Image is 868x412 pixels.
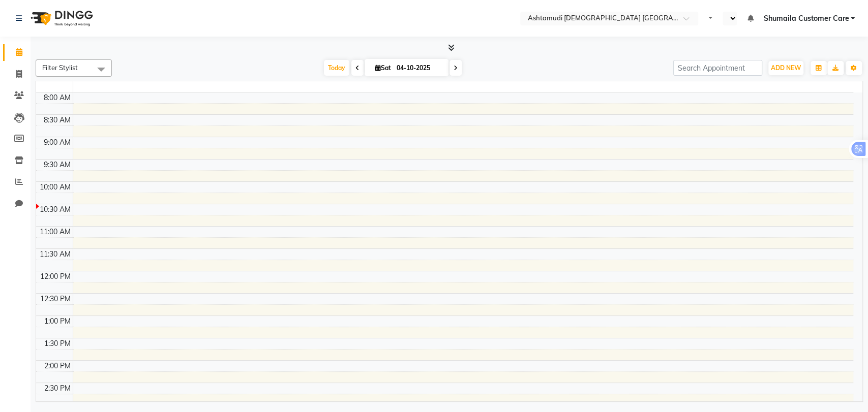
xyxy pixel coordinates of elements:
span: Shumaila Customer Care [763,13,849,24]
button: ADD NEW [768,61,803,75]
div: 1:30 PM [42,338,73,349]
div: 12:30 PM [38,294,73,304]
span: Filter Stylist [42,64,78,72]
input: 2025-10-04 [394,60,444,76]
span: Sat [373,64,394,72]
div: 1:00 PM [42,316,73,327]
div: 8:00 AM [42,92,73,103]
input: Search Appointment [673,60,762,76]
div: 12:00 PM [38,271,73,282]
div: 11:00 AM [38,227,73,237]
span: ADD NEW [771,64,801,72]
img: logo [26,4,96,33]
div: 9:00 AM [42,137,73,148]
div: 8:30 AM [42,115,73,125]
div: 10:00 AM [38,182,73,193]
span: Today [324,60,349,76]
div: 9:30 AM [42,160,73,170]
div: 2:30 PM [42,383,73,394]
div: 10:30 AM [38,204,73,215]
div: 11:30 AM [38,249,73,260]
div: 2:00 PM [42,361,73,371]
